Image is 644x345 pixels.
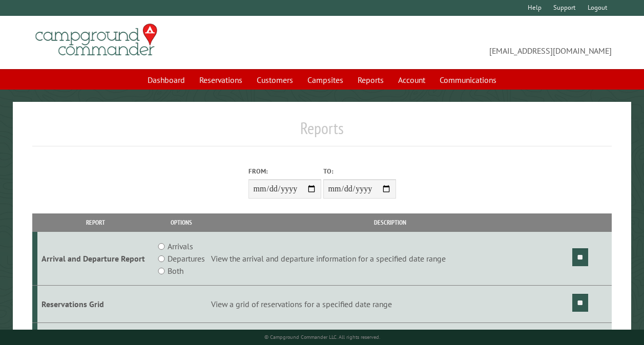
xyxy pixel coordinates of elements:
[168,265,183,277] label: Both
[37,213,154,231] th: Report
[264,334,380,340] small: © Campground Commander LLC. All rights reserved.
[32,20,160,60] img: Campground Commander
[210,286,571,323] td: View a grid of reservations for a specified date range
[210,232,571,286] td: View the arrival and departure information for a specified date range
[37,286,154,323] td: Reservations Grid
[37,232,154,286] td: Arrival and Departure Report
[168,240,193,252] label: Arrivals
[351,70,390,90] a: Reports
[141,70,191,90] a: Dashboard
[433,70,503,90] a: Communications
[32,118,612,146] h1: Reports
[153,213,210,231] th: Options
[251,70,299,90] a: Customers
[301,70,349,90] a: Campsites
[392,70,431,90] a: Account
[323,166,396,176] label: To:
[248,166,321,176] label: From:
[168,252,205,265] label: Departures
[193,70,248,90] a: Reservations
[210,213,571,231] th: Description
[322,28,612,57] span: [EMAIL_ADDRESS][DOMAIN_NAME]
